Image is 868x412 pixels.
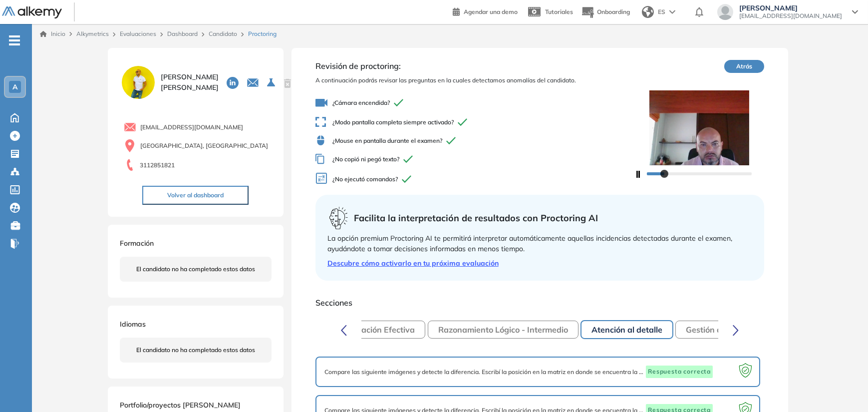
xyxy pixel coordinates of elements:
span: Tutoriales [545,8,573,15]
span: Revisión de proctoring: [315,60,634,72]
span: ¿No ejecutó comandos? [315,172,634,187]
span: [PERSON_NAME] [PERSON_NAME] [161,72,219,93]
span: ES [658,7,665,16]
div: La opción premium Proctoring AI te permitirá interpretar automáticamente aquellas incidencias det... [327,233,752,254]
span: Formación [120,239,154,248]
span: Alkymetrics [76,30,109,37]
span: ¿Modo pantalla completa siempre activado? [315,117,634,127]
span: Agendar una demo [464,8,518,15]
span: ¿Cámara encendida? [315,97,634,109]
img: Logo [2,6,62,19]
button: Gestión del Tiempo [675,321,769,339]
span: [EMAIL_ADDRESS][DOMAIN_NAME] [140,123,243,132]
img: world [642,6,654,18]
a: Descubre cómo activarlo en tu próxima evaluación [327,258,752,269]
span: Secciones [315,297,764,309]
button: Razonamiento Lógico - Intermedio [428,321,579,339]
span: Compare las siguiente imágenes y detecte la diferencia. Escribí la posición en la matriz en donde... [324,368,644,377]
button: Volver al dashboard [142,186,249,205]
img: PROFILE_MENU_LOGO_USER [120,64,157,101]
span: El candidato no ha completado estos datos [136,265,255,274]
span: 3112851821 [140,161,175,170]
span: [GEOGRAPHIC_DATA], [GEOGRAPHIC_DATA] [140,141,268,150]
span: Idiomas [120,320,146,329]
span: Respuesta correcta [646,366,713,379]
span: A [12,83,17,91]
span: Onboarding [597,8,630,15]
a: Evaluaciones [120,30,156,37]
button: Onboarding [581,1,630,23]
img: arrow [669,10,675,14]
span: ¿No copió ni pegó texto? [315,154,634,164]
span: A continuación podrás revisar las preguntas en la cuales detectamos anomalías del candidato. [315,76,634,85]
span: [PERSON_NAME] [739,4,842,12]
span: El candidato no ha completado estos datos [136,346,255,355]
a: Inicio [40,29,65,38]
a: Agendar una demo [453,5,518,17]
span: Facilita la interpretación de resultados con Proctoring AI [354,211,598,225]
span: Proctoring [248,29,277,38]
a: Candidato [209,30,237,37]
span: Portfolio/proyectos [PERSON_NAME] [120,401,241,410]
button: Atrás [724,60,764,73]
span: [EMAIL_ADDRESS][DOMAIN_NAME] [739,12,842,20]
i: - [9,39,20,41]
a: Dashboard [167,30,198,37]
span: ¿Mouse en pantalla durante el examen? [315,135,634,146]
button: Atención al detalle [580,320,673,339]
button: Comunicación Efectiva [318,321,425,339]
